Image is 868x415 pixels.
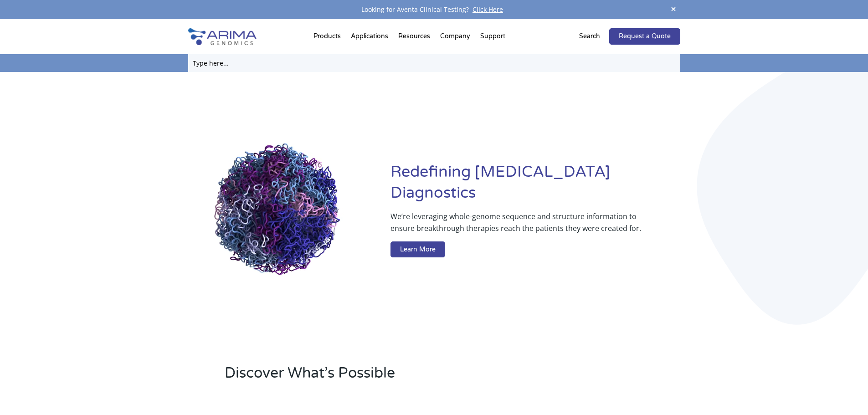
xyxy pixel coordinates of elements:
[469,5,507,14] a: Click Here
[188,28,257,45] img: Arima-Genomics-logo
[609,28,680,45] a: Request a Quote
[390,241,445,258] a: Learn More
[225,363,550,390] h2: Discover What’s Possible
[822,371,868,415] iframe: Chat Widget
[188,54,680,72] input: Type here...
[390,210,643,241] p: We’re leveraging whole-genome sequence and structure information to ensure breakthrough therapies...
[390,162,680,210] h1: Redefining [MEDICAL_DATA] Diagnostics
[579,31,600,42] p: Search
[188,4,680,15] div: Looking for Aventa Clinical Testing?
[822,371,868,415] div: 채팅 위젯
